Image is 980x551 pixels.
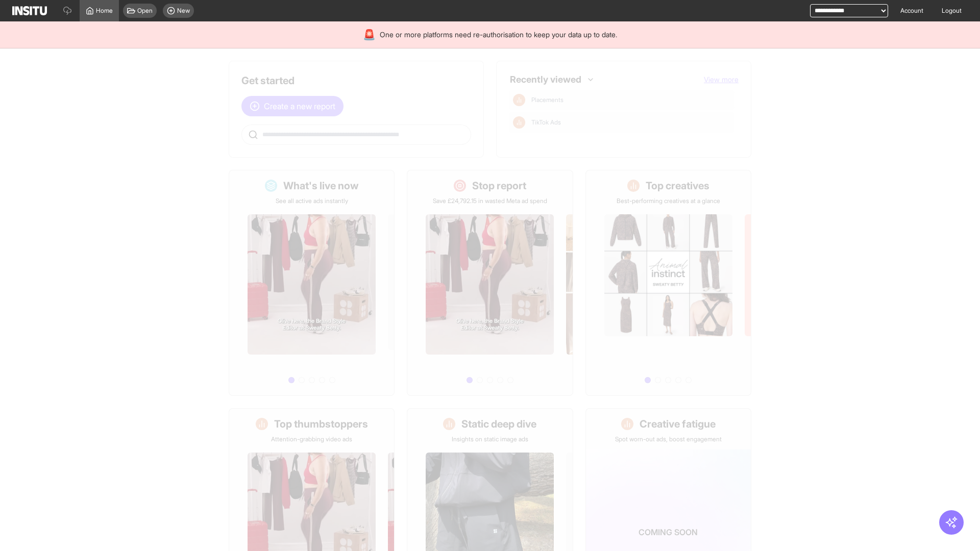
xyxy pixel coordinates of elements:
span: One or more platforms need re-authorisation to keep your data up to date. [380,30,617,40]
span: Home [96,7,113,15]
span: Open [137,7,153,15]
div: 🚨 [363,28,376,42]
span: New [177,7,190,15]
img: Logo [12,6,47,15]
